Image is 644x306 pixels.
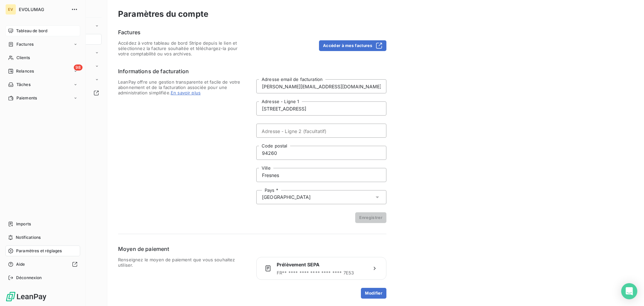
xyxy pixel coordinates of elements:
h6: Moyen de paiement [118,245,386,253]
button: Modifier [361,288,386,299]
span: LeanPay offre une gestion transparente et facile de votre abonnement et de la facturation associé... [118,79,248,223]
span: Renseignez le moyen de paiement que vous souhaitez utiliser. [118,257,248,299]
span: 98 [74,64,83,71]
h6: Informations de facturation [118,67,386,75]
input: placeholder [256,146,386,160]
span: Factures [16,41,34,47]
input: placeholder [256,168,386,182]
button: Accéder à mes factures [319,40,386,51]
div: EV [5,4,16,15]
img: Logo LeanPay [5,291,47,302]
span: [GEOGRAPHIC_DATA] [262,194,311,201]
input: placeholder [256,124,386,138]
span: Relances [16,68,34,74]
span: Aide [16,261,25,267]
a: Aide [5,259,80,270]
h3: Paramètres du compte [118,8,633,20]
span: Déconnexion [16,275,42,281]
span: Prélèvement SEPA [277,261,366,268]
span: En savoir plus [171,90,201,95]
span: Imports [16,221,31,227]
span: Paramètres et réglages [16,248,62,254]
span: Tâches [16,82,31,88]
input: placeholder [256,101,386,116]
h6: Factures [118,28,386,36]
div: Open Intercom Messenger [621,283,637,299]
span: Paiements [16,95,37,101]
button: Enregistrer [355,212,386,223]
input: placeholder [256,79,386,93]
span: Notifications [16,234,41,241]
span: Accédez à votre tableau de bord Stripe depuis le lien et sélectionnez la facture souhaitée et tél... [118,40,248,56]
span: Clients [16,55,30,61]
span: Tableau de bord [16,28,47,34]
span: EVOLUMAG [19,7,67,12]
